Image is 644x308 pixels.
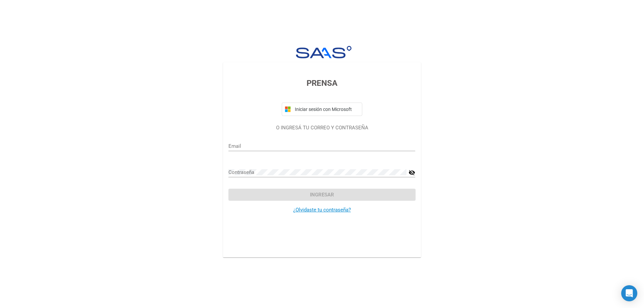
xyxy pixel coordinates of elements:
[409,169,415,177] mat-icon: visibility_off
[310,192,334,198] span: Ingresar
[293,207,351,213] a: ¿Olvidaste tu contraseña?
[228,189,415,201] button: Ingresar
[228,124,415,132] p: O INGRESÁ TU CORREO Y CONTRASEÑA
[621,285,637,301] div: Open Intercom Messenger
[293,107,359,112] span: Iniciar sesión con Microsoft
[228,77,415,89] h3: PRENSA
[282,103,362,116] button: Iniciar sesión con Microsoft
